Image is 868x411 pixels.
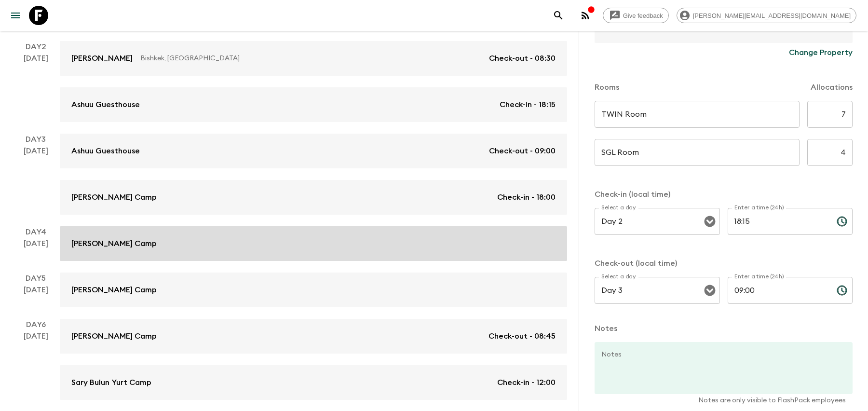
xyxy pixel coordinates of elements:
[60,180,567,215] a: [PERSON_NAME] CampCheck-in - 18:00
[734,273,784,281] label: Enter a time (24h)
[71,145,140,157] p: Ashuu Guesthouse
[60,87,567,122] a: Ashuu GuesthouseCheck-in - 18:15
[6,6,25,25] button: menu
[60,365,567,400] a: Sary Bulun Yurt CampCheck-in - 12:00
[489,53,556,64] p: Check-out - 08:30
[140,54,481,63] p: Bishkek, [GEOGRAPHIC_DATA]
[595,101,800,128] input: eg. Tent on a jeep
[12,226,60,238] p: Day 4
[12,41,60,53] p: Day 2
[500,99,556,110] p: Check-in - 18:15
[488,330,556,342] p: Check-out - 08:45
[832,281,852,300] button: Choose time, selected time is 9:00 AM
[603,8,669,23] a: Give feedback
[789,43,853,62] button: Change Property
[728,277,829,304] input: hh:mm
[832,212,852,231] button: Choose time, selected time is 6:15 PM
[549,6,568,25] button: search adventures
[601,396,846,405] p: Notes are only visible to FlashPack employees
[688,12,856,19] span: [PERSON_NAME][EMAIL_ADDRESS][DOMAIN_NAME]
[595,189,853,200] p: Check-in (local time)
[497,377,556,388] p: Check-in - 12:00
[60,273,567,307] a: [PERSON_NAME] Camp
[71,99,140,110] p: Ashuu Guesthouse
[24,145,48,215] div: [DATE]
[12,134,60,145] p: Day 3
[595,82,619,93] p: Rooms
[497,192,556,203] p: Check-in - 18:00
[728,208,829,235] input: hh:mm
[71,377,151,388] p: Sary Bulun Yurt Camp
[60,134,567,168] a: Ashuu GuesthouseCheck-out - 09:00
[71,330,157,342] p: [PERSON_NAME] Camp
[24,238,48,261] div: [DATE]
[71,53,133,64] p: [PERSON_NAME]
[734,204,784,212] label: Enter a time (24h)
[60,41,567,76] a: [PERSON_NAME]Bishkek, [GEOGRAPHIC_DATA]Check-out - 08:30
[703,215,717,228] button: Open
[71,192,157,203] p: [PERSON_NAME] Camp
[12,273,60,284] p: Day 5
[595,258,853,269] p: Check-out (local time)
[24,53,48,122] div: [DATE]
[601,204,636,212] label: Select a day
[703,284,717,297] button: Open
[60,319,567,354] a: [PERSON_NAME] CampCheck-out - 08:45
[677,8,856,23] div: [PERSON_NAME][EMAIL_ADDRESS][DOMAIN_NAME]
[618,12,668,19] span: Give feedback
[489,145,556,157] p: Check-out - 09:00
[12,319,60,330] p: Day 6
[24,330,48,400] div: [DATE]
[60,226,567,261] a: [PERSON_NAME] Camp
[24,284,48,307] div: [DATE]
[595,323,853,334] p: Notes
[71,284,157,296] p: [PERSON_NAME] Camp
[811,82,853,93] p: Allocations
[789,47,853,58] p: Change Property
[71,238,157,249] p: [PERSON_NAME] Camp
[595,139,800,166] input: eg. Double superior treehouse
[601,273,636,281] label: Select a day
